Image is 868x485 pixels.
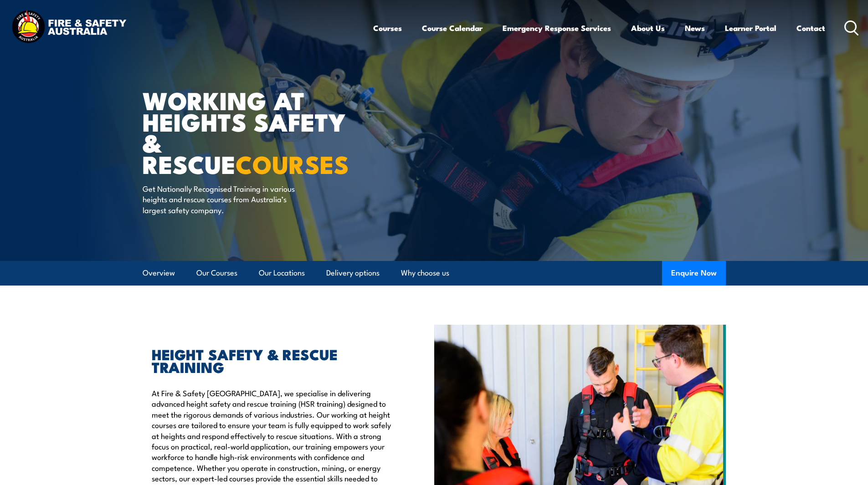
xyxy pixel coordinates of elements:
[422,16,483,40] a: Course Calendar
[236,144,349,182] strong: COURSES
[259,261,305,285] a: Our Locations
[373,16,402,40] a: Courses
[401,261,449,285] a: Why choose us
[662,261,726,286] button: Enquire Now
[631,16,665,40] a: About Us
[685,16,705,40] a: News
[143,183,309,215] p: Get Nationally Recognised Training in various heights and rescue courses from Australia’s largest...
[796,16,825,40] a: Contact
[725,16,776,40] a: Learner Portal
[326,261,380,285] a: Delivery options
[196,261,237,285] a: Our Courses
[143,261,175,285] a: Overview
[143,89,368,174] h1: WORKING AT HEIGHTS SAFETY & RESCUE
[503,16,611,40] a: Emergency Response Services
[152,347,392,373] h2: HEIGHT SAFETY & RESCUE TRAINING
